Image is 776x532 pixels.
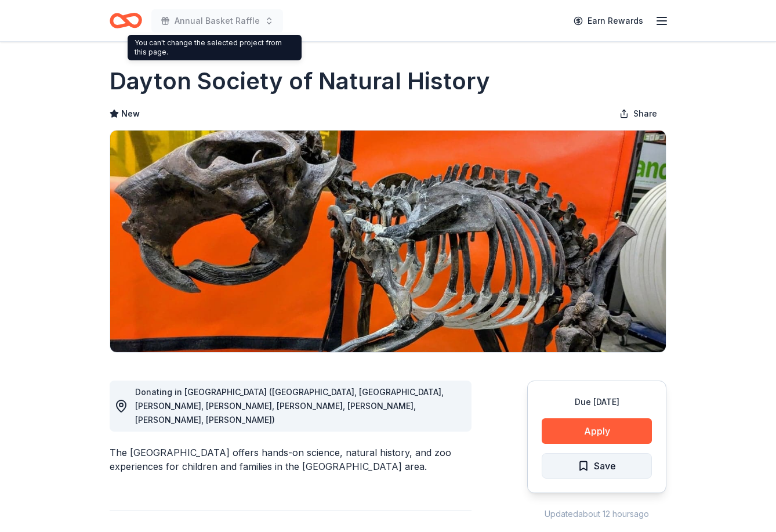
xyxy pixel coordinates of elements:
div: The [GEOGRAPHIC_DATA] offers hands-on science, natural history, and zoo experiences for children ... [110,446,472,473]
span: Share [633,107,657,121]
div: You can't change the selected project from this page. [128,35,302,60]
span: Donating in [GEOGRAPHIC_DATA] ([GEOGRAPHIC_DATA], [GEOGRAPHIC_DATA], [PERSON_NAME], [PERSON_NAME]... [135,387,444,425]
div: Due [DATE] [542,395,652,409]
h1: Dayton Society of Natural History [110,65,490,97]
span: Annual Basket Raffle [175,14,260,28]
div: Updated about 12 hours ago [527,507,666,521]
a: Earn Rewards [567,10,650,31]
button: Save [542,453,652,479]
button: Annual Basket Raffle [151,9,283,32]
span: Save [594,458,616,473]
span: New [121,107,140,121]
button: Apply [542,418,652,444]
button: Share [610,102,666,125]
img: Image for Dayton Society of Natural History [110,131,666,352]
a: Home [110,7,142,34]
